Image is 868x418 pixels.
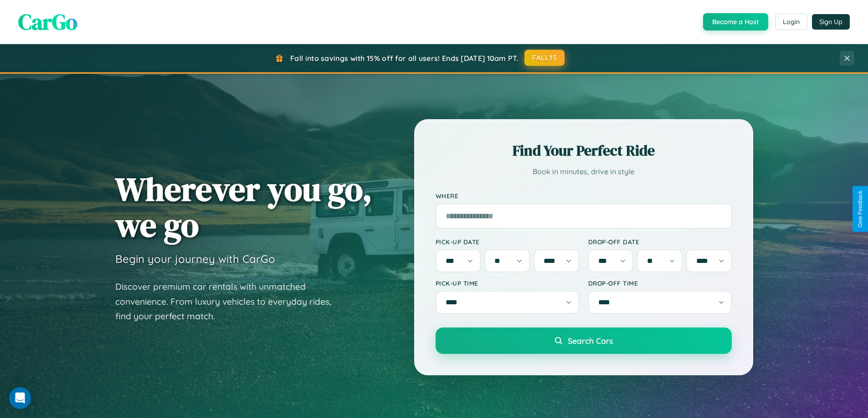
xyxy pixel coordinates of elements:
span: Fall into savings with 15% off for all users! Ends [DATE] 10am PT. [290,54,519,63]
button: Search Cars [436,327,732,354]
button: Become a Host [703,13,768,30]
button: Login [775,14,807,30]
div: Open Intercom Messenger [9,387,31,409]
label: Drop-off Time [588,279,732,287]
div: Give Feedback [857,191,863,227]
label: Pick-up Time [436,279,579,287]
p: Book in minutes, drive in style [436,165,732,178]
span: CarGo [18,7,77,37]
p: Discover premium car rentals with unmatched convenience. From luxury vehicles to everyday rides, ... [115,279,343,324]
span: Search Cars [568,336,613,346]
button: Sign Up [812,14,850,30]
h2: Find Your Perfect Ride [436,141,732,161]
button: FALL15 [524,50,565,66]
label: Where [436,192,732,200]
h3: Begin your journey with CarGo [115,252,275,266]
h1: Wherever you go, we go [115,171,372,243]
label: Drop-off Date [588,238,732,246]
label: Pick-up Date [436,238,579,246]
